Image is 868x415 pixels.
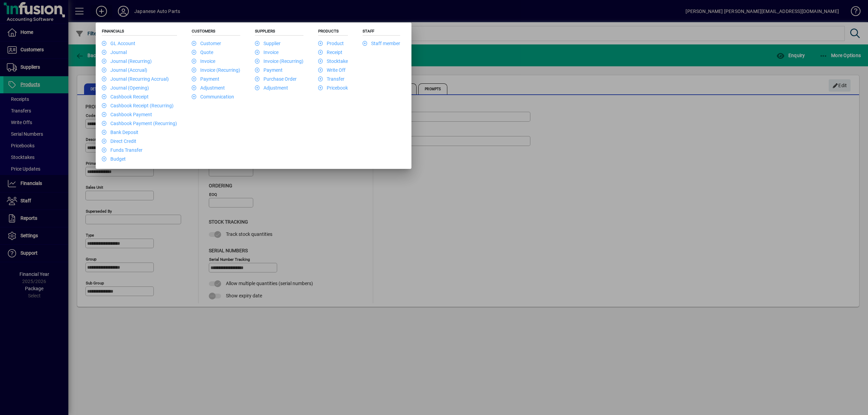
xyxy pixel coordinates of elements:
[102,147,143,153] a: Funds Transfer
[102,138,136,144] a: Direct Credit
[102,156,126,162] a: Budget
[318,50,342,55] a: Receipt
[192,67,240,73] a: Invoice (Recurring)
[192,58,215,64] a: Invoice
[255,85,288,91] a: Adjustment
[255,50,279,55] a: Invoice
[102,112,152,117] a: Cashbook Payment
[192,29,240,36] h5: Customers
[192,76,219,82] a: Payment
[363,29,400,36] h5: Staff
[102,121,177,126] a: Cashbook Payment (Recurring)
[318,41,344,46] a: Product
[102,76,169,82] a: Journal (Recurring Accrual)
[102,41,135,46] a: GL Account
[255,41,281,46] a: Supplier
[318,85,348,91] a: Pricebook
[102,94,149,99] a: Cashbook Receipt
[192,85,225,91] a: Adjustment
[102,29,177,36] h5: Financials
[102,50,127,55] a: Journal
[102,67,147,73] a: Journal (Accrual)
[363,41,400,46] a: Staff member
[192,94,234,99] a: Communication
[255,29,303,36] h5: Suppliers
[318,29,348,36] h5: Products
[255,58,303,64] a: Invoice (Recurring)
[255,76,297,82] a: Purchase Order
[255,67,283,73] a: Payment
[318,58,348,64] a: Stocktake
[102,103,174,108] a: Cashbook Receipt (Recurring)
[318,76,344,82] a: Transfer
[192,50,213,55] a: Quote
[318,67,345,73] a: Write Off
[102,85,149,91] a: Journal (Opening)
[192,41,221,46] a: Customer
[102,130,138,135] a: Bank Deposit
[102,58,152,64] a: Journal (Recurring)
